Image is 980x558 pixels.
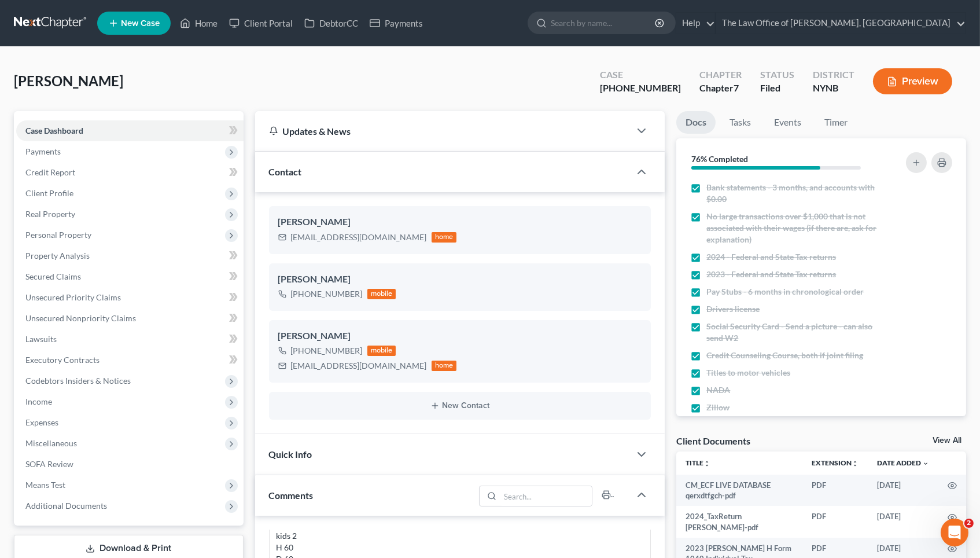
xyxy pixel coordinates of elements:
i: unfold_more [703,460,710,467]
a: Timer [815,111,857,134]
input: Search... [500,486,592,506]
span: Additional Documents [25,501,107,511]
td: [DATE] [868,475,938,506]
a: Credit Report [16,162,244,183]
div: [PERSON_NAME] [278,329,642,343]
a: Events [765,111,810,134]
span: No large transactions over $1,000 that is not associated with their wages (if there are, ask for ... [706,211,883,245]
a: Date Added expand_more [877,458,929,467]
span: Bank statements - 3 months, and accounts with $0.00 [706,182,883,205]
span: 7 [734,82,739,93]
div: Chapter [699,68,742,82]
span: Case Dashboard [25,126,83,135]
div: District [813,68,854,82]
div: [PHONE_NUMBER] [291,288,363,300]
div: home [432,361,457,371]
span: Personal Property [25,230,91,240]
td: CM_ECF LIVE DATABASE qerxdtfgch-pdf [676,475,802,506]
span: Comments [269,490,314,501]
a: Extensionunfold_more [812,458,859,467]
span: Titles to motor vehicles [706,367,790,379]
div: [PERSON_NAME] [278,273,642,287]
a: View All [933,436,961,445]
td: PDF [802,506,868,538]
div: Chapter [699,82,742,95]
a: Client Portal [223,13,299,34]
span: Pay Stubs - 6 months in chronological order [706,286,864,298]
a: DebtorCC [299,13,364,34]
td: [DATE] [868,506,938,538]
a: Lawsuits [16,329,244,350]
a: The Law Office of [PERSON_NAME], [GEOGRAPHIC_DATA] [716,13,966,34]
span: 2024 - Federal and State Tax returns [706,251,836,263]
td: 2024_TaxReturn [PERSON_NAME]-pdf [676,506,802,538]
a: Tasks [720,111,760,134]
div: Updates & News [269,125,617,137]
a: Payments [364,13,429,34]
span: Property Analysis [25,251,90,260]
div: mobile [367,289,396,299]
span: Credit Report [25,167,75,177]
span: Real Property [25,209,75,219]
span: Codebtors Insiders & Notices [25,376,131,386]
span: Executory Contracts [25,355,100,365]
a: Unsecured Nonpriority Claims [16,308,244,329]
div: NYNB [813,82,854,95]
div: [PERSON_NAME] [278,215,642,229]
div: Case [600,68,681,82]
span: Miscellaneous [25,438,77,448]
div: [PHONE_NUMBER] [291,345,363,357]
div: [EMAIL_ADDRESS][DOMAIN_NAME] [291,360,427,372]
a: SOFA Review [16,454,244,475]
span: Means Test [25,480,65,490]
i: unfold_more [852,460,859,467]
button: New Contact [278,401,642,410]
a: Secured Claims [16,266,244,287]
div: Filed [760,82,794,95]
span: 2023 - Federal and State Tax returns [706,269,836,280]
div: mobile [367,346,396,356]
i: expand_more [922,460,929,467]
span: Credit Counseling Course, both if joint filing [706,350,863,361]
span: Drivers license [706,303,760,315]
strong: 76% Completed [691,154,748,164]
span: 2 [964,519,974,528]
span: Income [25,397,52,406]
a: Case Dashboard [16,120,244,141]
a: Titleunfold_more [686,458,710,467]
span: Zillow [706,402,730,413]
a: Property Analysis [16,245,244,266]
span: Lawsuits [25,334,57,344]
span: Social Security Card - Send a picture - can also send W2 [706,321,883,344]
a: Home [174,13,223,34]
div: [EMAIL_ADDRESS][DOMAIN_NAME] [291,232,427,243]
div: [PHONE_NUMBER] [600,82,681,95]
td: PDF [802,475,868,506]
span: Quick Info [269,449,312,460]
input: Search by name... [551,12,657,34]
button: Preview [873,68,952,94]
a: Unsecured Priority Claims [16,287,244,308]
div: Client Documents [676,435,750,447]
a: Help [676,13,715,34]
span: Unsecured Priority Claims [25,292,121,302]
iframe: Intercom live chat [941,519,968,546]
div: home [432,232,457,243]
span: Payments [25,146,61,156]
a: Docs [676,111,716,134]
div: Status [760,68,794,82]
a: Executory Contracts [16,350,244,370]
span: Client Profile [25,188,73,198]
span: Contact [269,166,302,177]
span: Unsecured Nonpriority Claims [25,313,136,323]
span: Expenses [25,417,58,427]
span: [PERSON_NAME] [14,72,123,89]
span: SOFA Review [25,459,73,469]
span: Secured Claims [25,271,81,281]
span: NADA [706,384,730,396]
span: New Case [121,19,160,28]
